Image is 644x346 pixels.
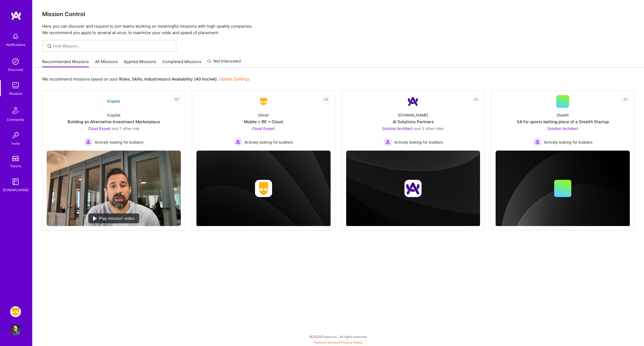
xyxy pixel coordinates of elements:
img: cover [346,151,480,227]
img: guide book [10,176,21,187]
b: Roles [119,77,130,82]
a: Privacy Policy [341,340,363,344]
a: Recommended Missions [42,59,89,68]
span: Actively looking for builders [394,139,443,145]
span: Solution Architect [382,126,413,131]
div: Tokens [10,163,21,169]
img: Invite [10,130,21,141]
img: Actively looking for builders [234,138,242,146]
img: play [93,216,97,221]
div: [DOMAIN_NAME] [3,187,29,193]
a: User Avatar [9,325,22,335]
img: Grindr: Data + FE + CyberSecurity + QA [10,306,21,317]
div: © 2025 ATeams Inc., All rights reserved. [32,330,644,343]
img: Company Logo [257,97,270,106]
div: Notifications [6,42,25,48]
img: tokens [12,156,19,161]
img: Company Logo [407,95,419,108]
img: discovery [10,56,21,67]
i: icon EyeClosed [174,97,179,101]
img: Actively looking for builders [533,138,542,146]
b: Availability (40 hrs/wk) [172,77,217,82]
img: cover [496,151,630,227]
a: All Missions [95,59,118,68]
div: Grindr [258,112,269,118]
img: No Mission [47,151,181,226]
span: Actively looking for builders [95,139,143,145]
a: StealthSA for sports betting piece of a Stealth StartupSolution Architect Actively looking for bu... [496,95,630,146]
b: Industries [144,77,164,82]
p: Here you can discover and request to join teams working on meaningful missions with high-quality ... [42,23,634,36]
span: Cloud Expert [88,126,111,131]
div: SA for sports betting piece of a Stealth Startup [517,119,609,125]
div: Community [7,117,24,122]
span: Cloud Expert [252,126,275,131]
a: Company LogoiCapitalBuilding an Alternative Investment MarketplaceCloud Expert and 1 other roleAc... [47,95,181,146]
a: Company LogoGrindrMobile + BE + CloudCloud Expert Actively looking for buildersActively looking f... [196,95,331,146]
span: | [314,340,363,344]
input: Find Mission... [53,43,172,49]
img: Company logo [255,180,272,197]
img: User Avatar [10,325,21,335]
i: icon EyeClosed [623,97,628,101]
div: Play mission video [88,213,139,223]
div: [DOMAIN_NAME] [398,112,428,118]
i: icon EyeClosed [474,97,478,101]
img: Company logo [404,180,422,197]
img: teamwork [10,80,21,91]
a: Terms of Service [314,340,339,344]
i: icon EyeClosed [324,97,328,101]
h3: Mission Control [42,11,634,17]
div: Discovery [8,67,23,72]
img: logo [11,11,21,20]
img: Actively looking for builders [383,138,392,146]
div: Invite [12,141,20,146]
div: Stealth [557,112,569,118]
div: AI Solutions Partners [393,119,434,125]
img: cover [196,151,331,227]
a: Applied Missions [124,59,156,68]
span: and 1 other role [112,126,139,131]
span: Actively looking for builders [544,139,592,145]
img: bell [10,31,21,42]
span: Solution Architect [547,126,578,131]
a: Not Interested [207,58,241,68]
p: We recommend missions based on your , , and . [42,76,250,82]
div: Building an Alternative Investment Marketplace [68,119,160,125]
a: Company Logo[DOMAIN_NAME]AI Solutions PartnersSolution Architect and 3 other rolesActively lookin... [346,95,480,146]
span: Actively looking for builders [244,139,293,145]
div: iCapital [107,112,120,118]
div: Missions [9,91,22,96]
div: Mobile + BE + Cloud [244,119,283,125]
a: Grindr: Data + FE + CyberSecurity + QA [9,306,22,317]
img: Community [9,104,22,117]
a: Update Settings [219,77,250,82]
i: icon SearchGrey [46,43,53,49]
b: Skills [132,77,142,82]
span: and 3 other roles [414,126,444,131]
img: Actively looking for builders [84,138,93,146]
a: Completed Missions [162,59,201,68]
img: Company Logo [107,95,120,108]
